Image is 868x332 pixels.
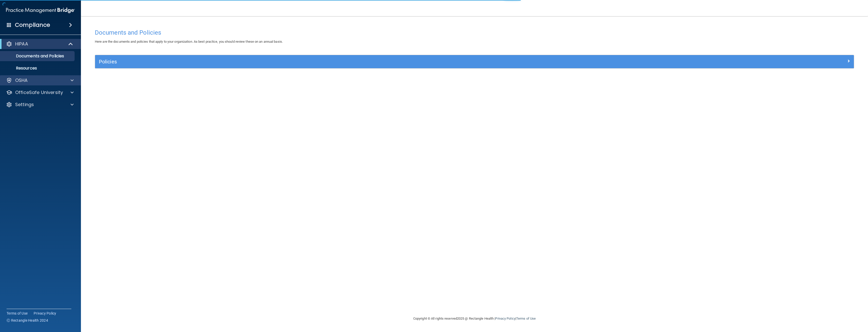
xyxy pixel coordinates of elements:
[516,317,536,320] a: Terms of Use
[99,58,850,66] a: Policies
[382,311,567,327] div: Copyright © All rights reserved 2025 @ Rectangle Health | |
[95,29,854,36] h4: Documents and Policies
[7,318,48,323] span: Ⓒ Rectangle Health 2024
[34,311,56,316] a: Privacy Policy
[6,102,74,108] a: Settings
[99,59,660,64] h5: Policies
[15,102,34,108] p: Settings
[3,54,72,59] p: Documents and Policies
[15,89,63,96] p: OfficeSafe University
[95,40,283,43] span: Here are the documents and policies that apply to your organization. As best practice, you should...
[3,66,72,71] p: Resources
[6,5,75,15] img: PMB logo
[15,77,28,83] p: OSHA
[495,317,515,320] a: Privacy Policy
[15,21,50,29] h4: Compliance
[7,311,28,316] a: Terms of Use
[6,89,74,96] a: OfficeSafe University
[6,77,74,83] a: OSHA
[6,41,73,47] a: HIPAA
[15,41,28,47] p: HIPAA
